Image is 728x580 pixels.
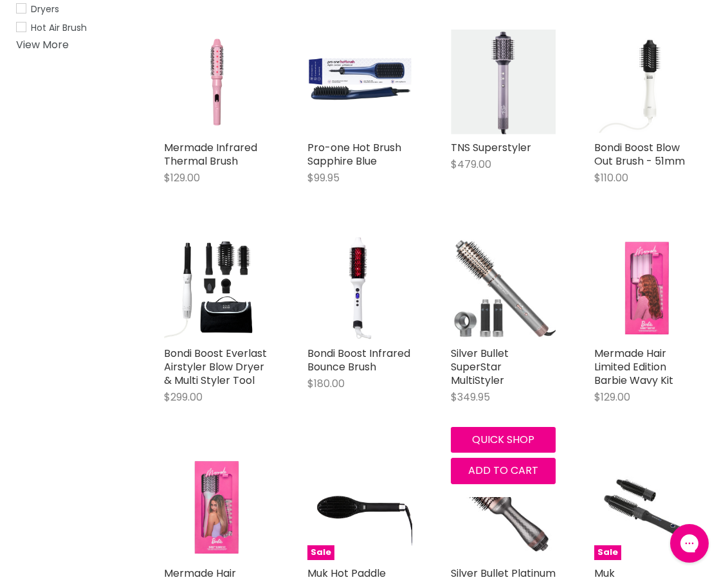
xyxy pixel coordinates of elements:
span: Dryers [31,3,59,15]
span: $99.95 [307,170,340,185]
img: Silver Bullet SuperStar MultiStyler [451,235,556,340]
span: Sale [594,545,621,560]
img: Bondi Boost Infrared Bounce Brush [307,235,412,340]
img: Silver Bullet Platinum Oval Hot Air Brush - 73mm [451,455,556,560]
span: $129.00 [164,170,200,185]
a: Muk Interchangeable Hot BrushSale [594,455,699,560]
a: Dryers [16,2,135,16]
span: $110.00 [594,170,628,185]
span: Add to cart [468,463,538,478]
img: Muk Hot Paddle Brush [307,455,412,560]
a: Bondi Boost Infrared Bounce Brush [307,346,410,374]
span: $180.00 [307,376,345,391]
img: Pro-one Hot Brush Sapphire Blue [307,30,412,134]
span: $129.00 [594,390,630,404]
a: Bondi Boost Blow Out Brush - 51mm [594,140,685,168]
button: Quick shop [451,427,556,453]
img: Muk Interchangeable Hot Brush [594,455,699,560]
a: Mermade Hair Limited Edition Barbie Wavy Kit [594,346,673,388]
a: Bondi Boost Blow Out Brush - 51mm [594,30,699,134]
img: Bondi Boost Blow Out Brush - 51mm [594,31,699,133]
a: Hot Air Brush [16,21,135,35]
span: $479.00 [451,157,491,172]
a: View More [16,37,69,52]
span: Sale [307,545,334,560]
a: Mermade Infrared Thermal Brush [164,140,257,168]
span: Hot Air Brush [31,21,87,34]
a: Pro-one Hot Brush Sapphire Blue [307,140,401,168]
img: Mermade Hair Limited Edition Barbie Blowout Kit [164,455,269,560]
a: Muk Hot Paddle BrushSale [307,455,412,560]
img: Mermade Hair Limited Edition Barbie Wavy Kit [594,235,699,340]
a: Silver Bullet SuperStar MultiStyler [451,346,509,388]
img: Mermade Infrared Thermal Brush [164,30,269,134]
span: $349.95 [451,390,490,404]
a: Bondi Boost Everlast Airstyler Blow Dryer & Multi Styler Tool [164,346,267,388]
img: Bondi Boost Everlast Airstyler Blow Dryer & Multi Styler Tool [164,235,269,340]
img: TNS Superstyler [451,30,556,134]
button: Add to cart [451,458,556,484]
iframe: Gorgias live chat messenger [664,520,715,567]
a: TNS Superstyler [451,140,531,155]
span: $299.00 [164,390,203,404]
